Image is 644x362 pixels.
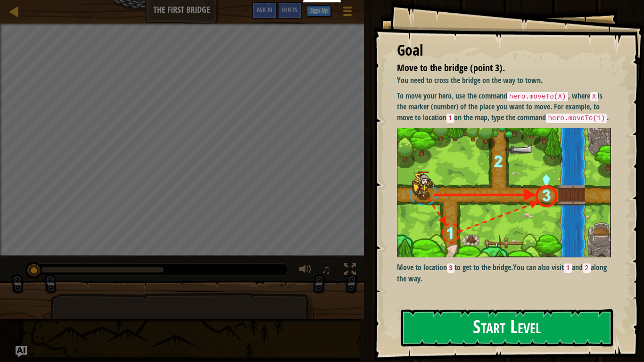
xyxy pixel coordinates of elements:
button: Ask AI [16,346,27,357]
div: Goal [397,40,611,61]
button: Sign Up [307,5,331,16]
button: Start Level [401,309,613,346]
span: Move to the bridge (point 3). [397,61,505,74]
span: Ask AI [256,5,272,14]
p: You can also visit and along the way. [397,262,611,284]
code: hero.moveTo(X) [507,92,568,101]
img: M7l1b [397,128,611,258]
button: Ask AI [252,2,277,19]
code: 1 [446,114,454,123]
p: You need to cross the bridge on the way to town. [397,75,611,86]
button: Toggle fullscreen [340,261,359,280]
span: Hints [282,5,297,14]
code: 3 [447,263,455,273]
code: hero.moveTo(1) [546,114,607,123]
code: X [590,92,598,101]
button: Show game menu [336,2,359,24]
strong: Move to location to get to the bridge. [397,262,513,272]
button: ♫ [320,261,336,280]
span: ♫ [322,263,331,277]
button: Adjust volume [296,261,315,280]
code: 1 [564,263,572,273]
li: Move to the bridge (point 3). [385,61,609,75]
code: 2 [583,263,591,273]
p: To move your hero, use the command , where is the marker (number) of the place you want to move. ... [397,90,611,123]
